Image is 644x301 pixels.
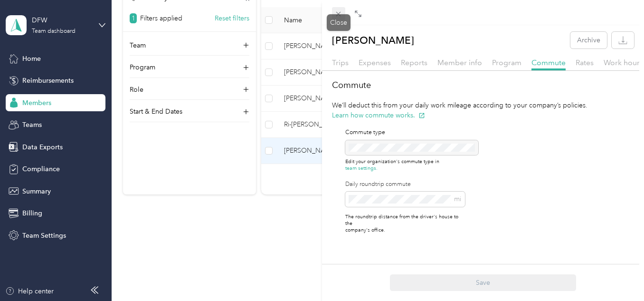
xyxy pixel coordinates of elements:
span: Work hours [604,58,643,67]
span: Program [492,58,521,67]
span: Reports [401,58,427,67]
p: The roundtrip distance from the driver's house to the company's office. [345,214,465,233]
label: Daily roundtrip commute [345,180,465,189]
span: Member info [437,58,482,67]
p: Commute type [345,128,465,137]
button: team settings. [345,165,378,172]
span: Trips [332,58,349,67]
p: Edit your organization's commute type in [345,158,465,172]
button: Archive [570,32,607,49]
span: Rates [576,58,594,67]
p: [PERSON_NAME] [332,32,414,49]
span: mi [454,195,461,203]
p: We’ll deduct this from your daily work mileage according to your company’s policies. [332,100,634,120]
span: Commute [531,58,566,67]
span: Expenses [359,58,391,67]
div: Close [327,14,350,31]
button: Learn how commute works. [332,110,425,120]
iframe: Everlance-gr Chat Button Frame [591,248,644,301]
h2: Commute [332,79,634,92]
